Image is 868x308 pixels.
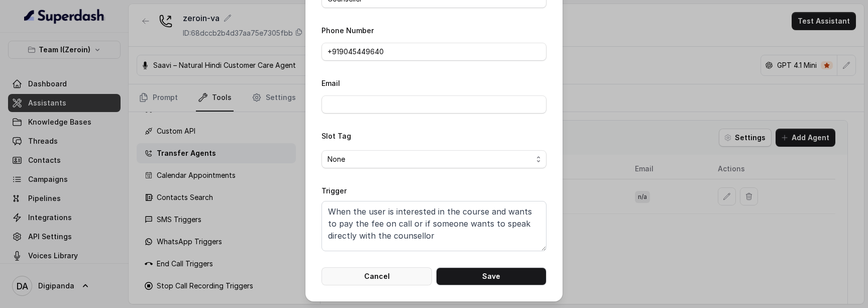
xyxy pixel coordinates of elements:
[328,153,532,165] span: None
[321,150,547,168] button: None
[436,267,547,285] button: Save
[321,267,432,285] button: Cancel
[321,132,351,140] label: Slot Tag
[321,201,547,251] textarea: When the user is interested in the course and wants to pay the fee on call or if someone wants to...
[321,26,374,35] label: Phone Number
[321,186,347,195] label: Trigger
[321,79,340,87] label: Email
